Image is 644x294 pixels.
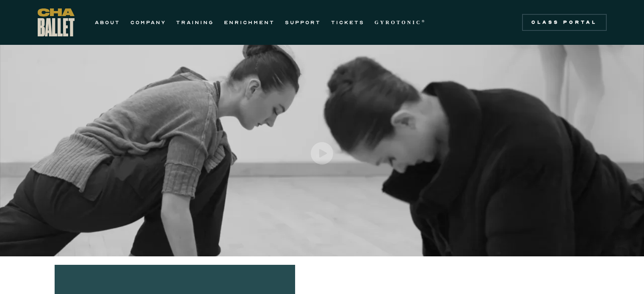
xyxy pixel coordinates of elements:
div: Class Portal [527,19,602,26]
a: Class Portal [522,14,607,31]
a: TRAINING [176,17,214,27]
a: COMPANY [130,17,166,27]
a: home [38,8,75,36]
a: ABOUT [95,17,120,27]
a: GYROTONIC® [375,17,426,27]
a: SUPPORT [285,17,321,27]
a: ENRICHMENT [224,17,275,27]
strong: GYROTONIC [375,19,422,25]
sup: ® [422,19,426,23]
a: TICKETS [331,17,365,27]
